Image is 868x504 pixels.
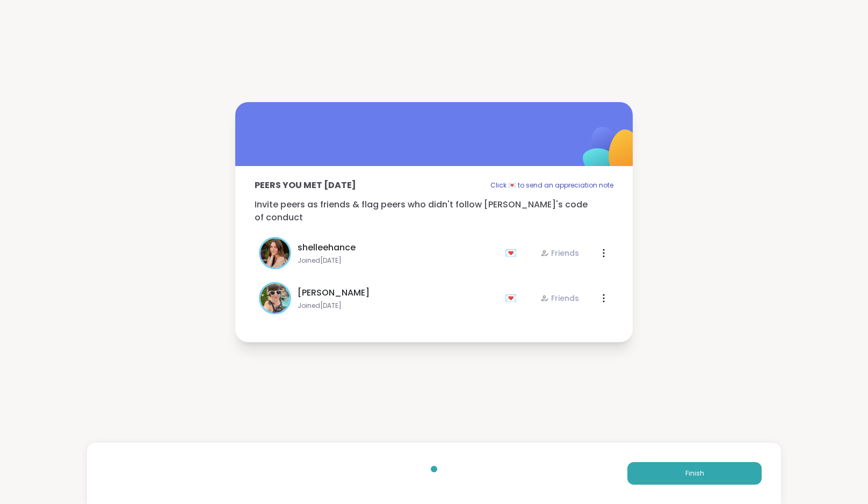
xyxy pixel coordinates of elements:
button: Finish [627,462,762,485]
div: 💌 [505,290,521,307]
span: shelleehance [298,241,356,254]
img: Adrienne_QueenOfTheDawn [261,284,290,313]
img: ShareWell Logomark [558,99,664,206]
p: Peers you met [DATE] [255,179,356,192]
span: Finish [685,469,704,478]
div: Friends [540,293,579,304]
p: Invite peers as friends & flag peers who didn't follow [PERSON_NAME]'s code of conduct [255,198,613,224]
img: shelleehance [261,239,290,268]
span: Joined [DATE] [298,256,498,265]
div: Friends [540,248,579,258]
span: Joined [DATE] [298,301,498,310]
div: 💌 [505,244,521,262]
p: Click 💌 to send an appreciation note [490,179,613,192]
span: [PERSON_NAME] [298,286,370,299]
